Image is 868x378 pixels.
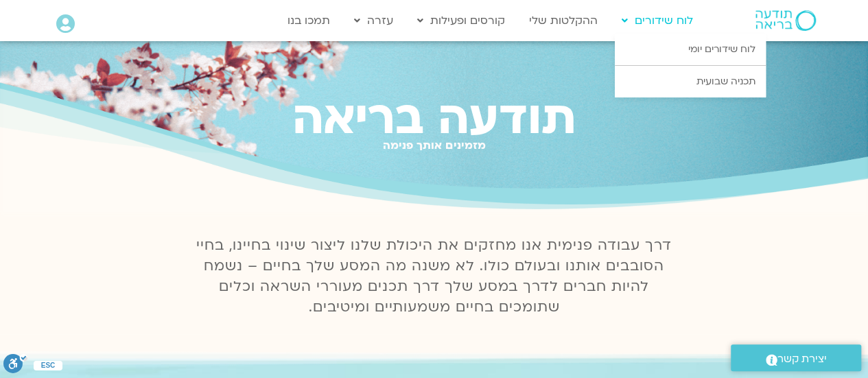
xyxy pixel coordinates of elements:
[189,235,680,318] p: דרך עבודה פנימית אנו מחזקים את היכולת שלנו ליצור שינוי בחיינו, בחיי הסובבים אותנו ובעולם כולו. לא...
[522,8,605,34] a: ההקלטות שלי
[281,8,337,34] a: תמכו בנו
[777,350,827,368] span: יצירת קשר
[347,8,400,34] a: עזרה
[615,66,766,97] a: תכניה שבועית
[410,8,512,34] a: קורסים ופעילות
[755,10,816,31] img: תודעה בריאה
[615,34,766,65] a: לוח שידורים יומי
[615,8,700,34] a: לוח שידורים
[731,344,861,371] a: יצירת קשר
